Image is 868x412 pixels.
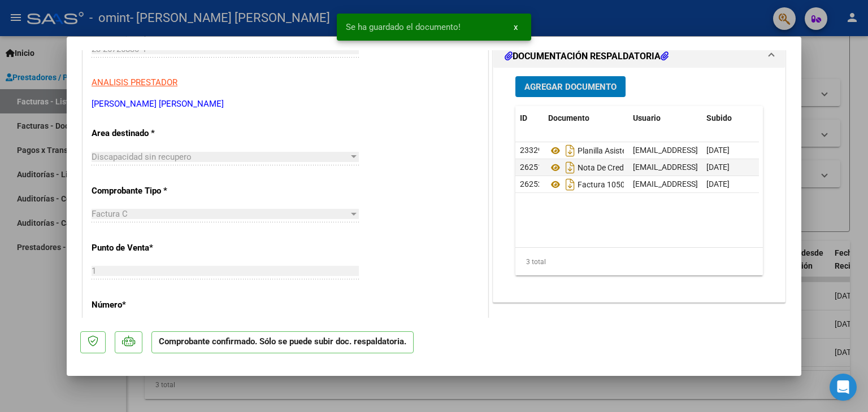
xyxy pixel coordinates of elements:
[706,113,732,122] span: Subido
[706,179,730,189] span: [DATE]
[548,180,652,189] span: Factura 1050 -[DATE]
[515,248,763,276] div: 3 total
[706,146,730,155] span: [DATE]
[524,82,617,92] span: Agregar Documento
[706,163,730,172] span: [DATE]
[628,106,702,130] datatable-header-cell: Usuario
[702,106,758,130] datatable-header-cell: Subido
[92,152,192,162] span: Discapacidad sin recupero
[633,163,824,172] span: [EMAIL_ADDRESS][DOMAIN_NAME] - [PERSON_NAME]
[520,163,542,172] span: 26251
[92,77,177,87] span: ANALISIS PRESTADOR
[515,106,544,130] datatable-header-cell: ID
[544,106,628,130] datatable-header-cell: Documento
[505,17,527,37] button: x
[563,159,578,177] i: Descargar documento
[92,127,208,140] p: Area destinado *
[151,331,414,353] p: Comprobante confirmado. Sólo se puede subir doc. respaldatoria.
[563,142,578,160] i: Descargar documento
[633,179,824,189] span: [EMAIL_ADDRESS][DOMAIN_NAME] - [PERSON_NAME]
[520,179,542,189] span: 26252
[493,45,785,68] mat-expansion-panel-header: DOCUMENTACIÓN RESPALDATORIA
[515,76,626,97] button: Agregar Documento
[633,146,824,155] span: [EMAIL_ADDRESS][DOMAIN_NAME] - [PERSON_NAME]
[92,98,479,111] p: [PERSON_NAME] [PERSON_NAME]
[346,21,461,33] span: Se ha guardado el documento!
[548,163,795,172] span: Nota De Credito Por La Cancelacion De La Factura Rechazada
[758,106,815,130] datatable-header-cell: Acción
[514,22,518,32] span: x
[92,209,128,219] span: Factura C
[563,176,578,194] i: Descargar documento
[520,146,542,155] span: 23329
[92,242,208,255] p: Punto de Venta
[92,299,208,312] p: Número
[633,113,661,122] span: Usuario
[520,113,527,122] span: ID
[548,113,589,122] span: Documento
[505,50,669,63] h1: DOCUMENTACIÓN RESPALDATORIA
[548,146,679,155] span: Planilla Asistencia Agosto 25
[830,374,857,401] div: Open Intercom Messenger
[92,185,208,198] p: Comprobante Tipo *
[493,68,785,302] div: DOCUMENTACIÓN RESPALDATORIA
